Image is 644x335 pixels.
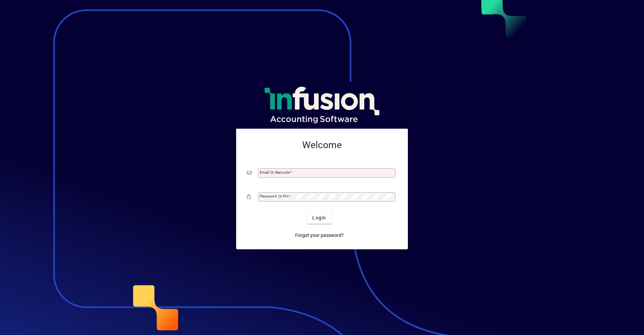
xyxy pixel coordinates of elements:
[292,229,346,241] a: Forgot your password?
[312,214,326,221] span: Login
[307,212,331,224] button: Login
[247,139,397,151] h2: Welcome
[260,194,288,199] mat-label: Password or Pin
[295,232,344,239] span: Forgot your password?
[260,170,290,175] mat-label: Email or Barcode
